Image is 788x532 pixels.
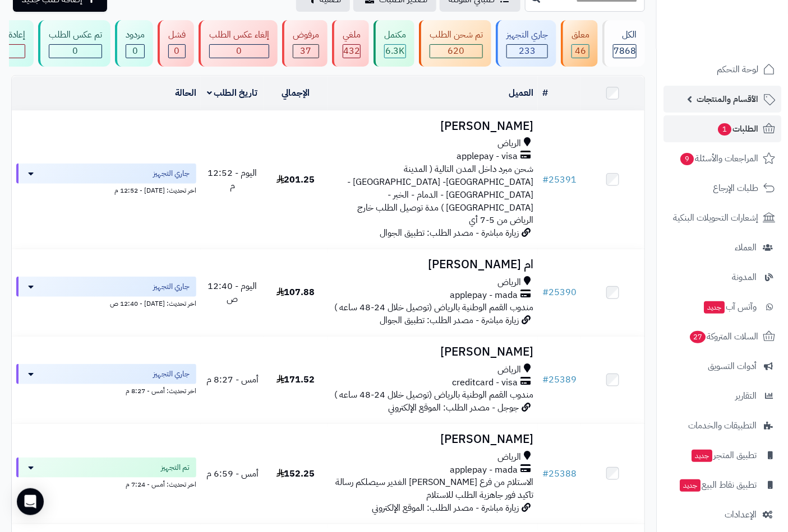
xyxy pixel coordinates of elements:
div: مكتمل [384,29,406,41]
div: ملغي [343,29,361,41]
a: ملغي 432 [330,20,371,67]
span: الرياض [497,451,521,464]
a: الحالة [175,86,196,100]
span: الرياض [497,137,521,150]
a: جاري التجهيز 233 [494,20,559,67]
a: مرفوض 37 [280,20,330,67]
span: جاري التجهيز [153,168,190,179]
div: جاري التجهيز [506,29,548,41]
div: معلق [572,29,589,41]
span: 0 [237,44,242,58]
a: أدوات التسويق [663,353,781,380]
span: الطلبات [717,121,758,137]
span: 620 [448,44,465,58]
a: إلغاء عكس الطلب 0 [196,20,280,67]
span: 0 [73,44,79,58]
span: مندوب القمم الوطنية بالرياض (توصيل خلال 24-48 ساعه ) [334,301,533,314]
h3: [PERSON_NAME] [332,346,534,358]
div: 0 [169,45,185,58]
span: 107.88 [277,286,315,299]
span: تم التجهيز [161,462,190,473]
a: المدونة [663,264,781,291]
a: الإجمالي [282,86,310,100]
span: # [542,373,549,386]
span: الاستلام من فرع [PERSON_NAME] الغدير سيصلكم رسالة تاكيد فور جاهزية الطلب للاستلام [335,475,533,502]
span: 0 [132,44,138,58]
span: 37 [301,44,312,58]
span: الإعدادات [725,507,757,522]
span: شحن مبرد داخل المدن التالية ( المدينة [GEOGRAPHIC_DATA]- [GEOGRAPHIC_DATA] - [GEOGRAPHIC_DATA] - ... [347,162,533,227]
a: معلق 46 [559,20,600,67]
a: الكل7868 [600,20,647,67]
div: 620 [430,45,482,58]
span: 152.25 [277,467,315,480]
div: 46 [572,45,589,58]
span: جوجل - مصدر الطلب: الموقع الإلكتروني [388,401,519,414]
span: الرياض [497,276,521,289]
span: تطبيق نقاط البيع [679,477,757,493]
div: اخر تحديث: أمس - 8:27 م [16,384,196,396]
a: طلبات الإرجاع [663,175,781,202]
h3: ام [PERSON_NAME] [332,258,534,271]
div: اخر تحديث: [DATE] - 12:40 ص [16,297,196,309]
span: 7868 [614,44,636,58]
img: logo-2.png [712,8,777,32]
div: اخر تحديث: أمس - 7:24 م [16,478,196,489]
span: أمس - 6:59 م [206,467,259,480]
span: 6.3K [386,44,405,58]
a: #25391 [542,173,577,186]
span: التطبيقات والخدمات [688,418,757,433]
a: العميل [509,86,533,100]
h3: [PERSON_NAME] [332,120,534,133]
span: أمس - 8:27 م [206,373,259,386]
span: العملاء [735,240,757,255]
a: تم شحن الطلب 620 [417,20,494,67]
a: تاريخ الطلب [207,86,258,100]
span: 1 [718,123,732,136]
span: applepay - mada [450,464,518,477]
a: لوحة التحكم [663,56,781,83]
span: اليوم - 12:40 ص [208,279,257,306]
div: 432 [343,45,360,58]
a: #25388 [542,467,577,480]
a: التقارير [663,382,781,409]
span: زيارة مباشرة - مصدر الطلب: تطبيق الجوال [380,226,519,240]
span: applepay - visa [457,150,518,163]
span: # [542,467,549,480]
div: 0 [49,45,102,58]
span: تطبيق المتجر [690,447,757,463]
a: فشل 0 [155,20,196,67]
a: الطلبات1 [663,115,781,142]
span: جاري التجهيز [153,281,190,292]
a: إشعارات التحويلات البنكية [663,204,781,231]
div: 233 [507,45,547,58]
span: مندوب القمم الوطنية بالرياض (توصيل خلال 24-48 ساعه ) [334,388,533,402]
span: أدوات التسويق [708,358,757,374]
div: مرفوض [293,29,319,41]
span: المراجعات والأسئلة [679,151,758,166]
span: جاري التجهيز [153,368,190,380]
h3: [PERSON_NAME] [332,433,534,446]
a: تطبيق المتجرجديد [663,442,781,469]
a: مكتمل 6.3K [371,20,417,67]
span: طلبات الإرجاع [713,180,758,196]
span: 201.25 [277,173,315,186]
a: المراجعات والأسئلة9 [663,145,781,172]
a: وآتس آبجديد [663,293,781,320]
span: إشعارات التحويلات البنكية [673,210,758,226]
span: 9 [680,153,694,166]
div: تم شحن الطلب [430,29,483,41]
span: الرياض [497,363,521,376]
span: زيارة مباشرة - مصدر الطلب: الموقع الإلكتروني [372,501,519,515]
a: السلات المتروكة27 [663,323,781,350]
a: مردود 0 [113,20,155,67]
div: 37 [293,45,319,58]
span: لوحة التحكم [717,62,758,77]
a: تطبيق نقاط البيعجديد [663,472,781,498]
span: applepay - mada [450,289,518,302]
a: الإعدادات [663,501,781,528]
div: اخر تحديث: [DATE] - 12:52 م [16,184,196,195]
div: إلغاء عكس الطلب [209,29,269,41]
span: المدونة [732,269,757,285]
span: 46 [575,44,586,58]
